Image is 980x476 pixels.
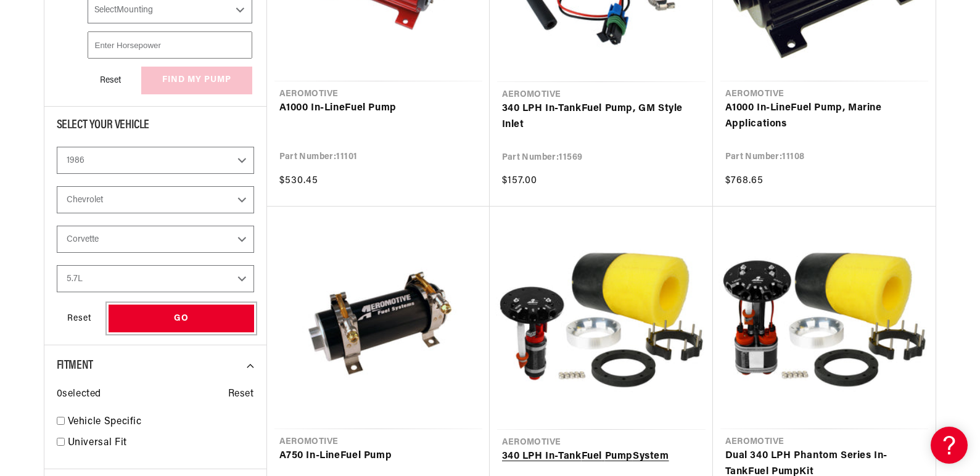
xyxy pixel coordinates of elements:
[88,67,133,94] button: Reset
[57,305,102,332] div: Reset
[502,449,701,465] a: 340 LPH In-TankFuel PumpSystem
[57,147,254,174] select: Year
[68,435,254,451] a: Universal Fit
[725,101,923,132] a: A1000 In-LineFuel Pump, Marine Applications
[88,31,252,59] input: Enter Horsepower
[68,414,254,430] a: Vehicle Specific
[57,265,254,292] select: Engine
[57,186,254,213] select: Make
[57,226,254,253] select: Model
[279,448,477,464] a: A750 In-LineFuel Pump
[109,305,254,332] div: GO
[57,359,93,372] span: Fitment
[502,101,701,133] a: 340 LPH In-TankFuel Pump, GM Style Inlet
[228,387,254,403] span: Reset
[57,387,101,403] span: 0 selected
[279,101,477,117] a: A1000 In-LineFuel Pump
[57,119,254,134] div: Select Your Vehicle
